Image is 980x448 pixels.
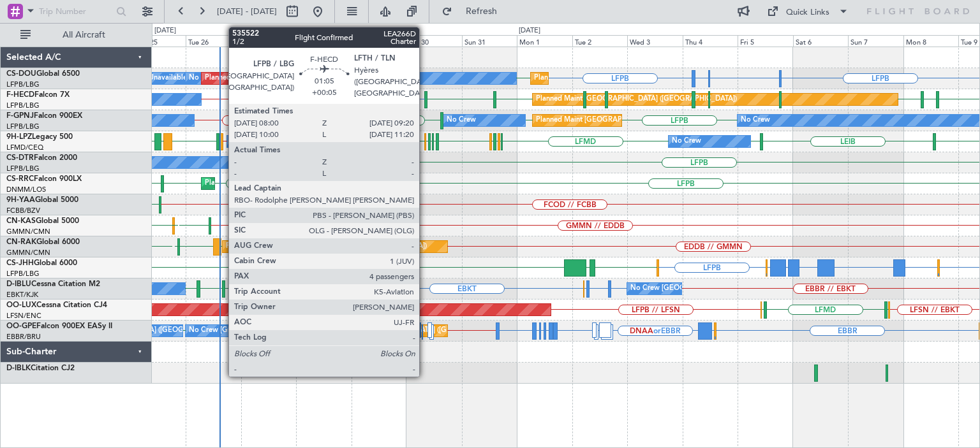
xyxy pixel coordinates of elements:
[6,238,36,246] span: CN-RAK
[6,311,41,321] a: LFSN/ENC
[436,1,512,22] button: Refresh
[793,35,849,47] div: Sat 6
[6,259,34,267] span: CS-JHH
[217,6,277,17] span: [DATE] - [DATE]
[6,70,80,78] a: CS-DOUGlobal 6500
[6,290,38,300] a: EBKT/KJK
[6,217,79,225] a: CN-KASGlobal 5000
[630,279,844,298] div: No Crew [GEOGRAPHIC_DATA] ([GEOGRAPHIC_DATA] National)
[741,111,770,130] div: No Crew
[299,279,431,298] div: No Crew Kortrijk-[GEOGRAPHIC_DATA]
[6,91,70,99] a: F-HECDFalcon 7X
[6,238,80,246] a: CN-RAKGlobal 6000
[6,133,73,141] a: 9H-LPZLegacy 500
[6,280,100,288] a: D-IBLUCessna Citation M2
[39,2,112,21] input: Trip Number
[6,112,34,120] span: F-GPNJ
[205,69,406,88] div: Planned Maint [GEOGRAPHIC_DATA] ([GEOGRAPHIC_DATA])
[315,174,516,193] div: Planned Maint [GEOGRAPHIC_DATA] ([GEOGRAPHIC_DATA])
[6,280,31,288] span: D-IBLU
[230,132,260,151] div: No Crew
[519,25,540,36] div: [DATE]
[447,111,476,130] div: No Crew
[406,35,462,47] div: Sat 30
[6,101,40,110] a: LFPB/LBG
[241,35,297,47] div: Wed 27
[14,25,138,45] button: All Aircraft
[189,69,218,88] div: No Crew
[6,70,36,78] span: CS-DOU
[154,25,176,36] div: [DATE]
[517,35,572,47] div: Mon 1
[6,259,77,267] a: CS-JHHGlobal 6000
[536,111,737,130] div: Planned Maint [GEOGRAPHIC_DATA] ([GEOGRAPHIC_DATA])
[6,122,40,131] a: LFPB/LBG
[189,321,403,340] div: No Crew [GEOGRAPHIC_DATA] ([GEOGRAPHIC_DATA] National)
[683,35,738,47] div: Thu 4
[6,112,82,120] a: F-GPNJFalcon 900EX
[33,31,135,40] span: All Aircraft
[226,237,427,256] div: Planned Maint [GEOGRAPHIC_DATA] ([GEOGRAPHIC_DATA])
[6,164,40,173] a: LFPB/LBG
[6,80,40,89] a: LFPB/LBG
[134,69,187,88] div: A/C Unavailable
[761,1,855,22] button: Quick Links
[6,269,40,278] a: LFPB/LBG
[352,35,407,47] div: Fri 29
[205,174,406,193] div: Planned Maint [GEOGRAPHIC_DATA] ([GEOGRAPHIC_DATA])
[131,35,186,47] div: Mon 25
[296,35,352,47] div: Thu 28
[6,322,36,330] span: OO-GPE
[6,154,77,162] a: CS-DTRFalcon 2000
[903,35,959,47] div: Mon 8
[848,35,903,47] div: Sun 7
[6,154,34,162] span: CS-DTR
[6,322,112,330] a: OO-GPEFalcon 900EX EASy II
[6,175,34,183] span: CS-RRC
[6,227,50,236] a: GMMN/CMN
[6,133,32,141] span: 9H-LPZ
[536,90,737,109] div: Planned Maint [GEOGRAPHIC_DATA] ([GEOGRAPHIC_DATA])
[6,301,107,309] a: OO-LUXCessna Citation CJ4
[6,143,43,152] a: LFMD/CEQ
[738,35,793,47] div: Fri 5
[534,69,735,88] div: Planned Maint [GEOGRAPHIC_DATA] ([GEOGRAPHIC_DATA])
[572,35,628,47] div: Tue 2
[6,196,78,204] a: 9H-YAAGlobal 5000
[6,196,35,204] span: 9H-YAA
[627,35,683,47] div: Wed 3
[672,132,701,151] div: No Crew
[6,365,31,372] span: D-IBLK
[6,248,50,257] a: GMMN/CMN
[6,175,82,183] a: CS-RRCFalcon 900LX
[186,35,241,47] div: Tue 26
[786,6,829,19] div: Quick Links
[6,185,46,194] a: DNMM/LOS
[462,35,517,47] div: Sun 31
[6,91,34,99] span: F-HECD
[6,332,41,342] a: EBBR/BRU
[6,365,75,372] a: D-IBLKCitation CJ2
[52,321,265,340] div: No Crew [GEOGRAPHIC_DATA] ([GEOGRAPHIC_DATA] National)
[6,301,36,309] span: OO-LUX
[6,217,36,225] span: CN-KAS
[6,206,40,215] a: FCBB/BZV
[455,7,509,16] span: Refresh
